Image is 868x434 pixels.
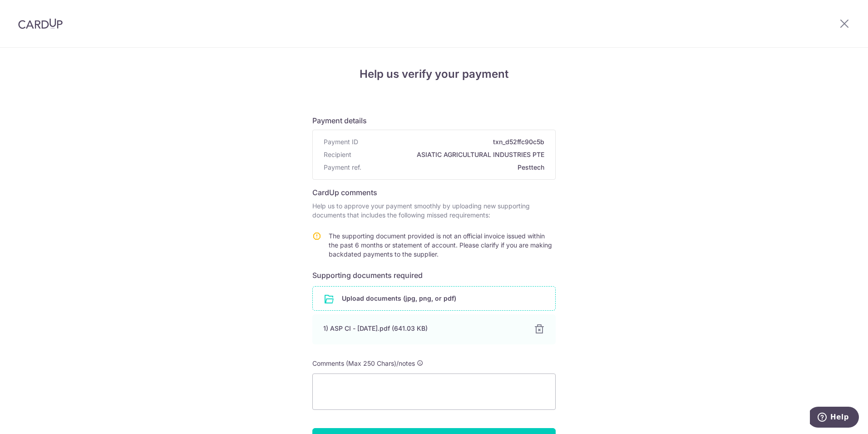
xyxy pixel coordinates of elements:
[324,163,361,172] span: Payment ref.
[324,150,351,159] span: Recipient
[324,137,358,146] span: Payment ID
[312,66,556,82] h4: Help us verify your payment
[312,286,556,311] div: Upload documents (jpg, png, or pdf)
[312,359,415,367] span: Comments (Max 250 Chars)/notes
[355,150,544,159] span: ASIATIC AGRICULTURAL INDUSTRIES PTE
[323,324,523,333] div: 1) ASP CI - [DATE].pdf (641.03 KB)
[312,187,556,198] h6: CardUp comments
[312,202,556,220] p: Help us to approve your payment smoothly by uploading new supporting documents that includes the ...
[810,407,859,429] iframe: Opens a widget where you can find more information
[312,270,556,281] h6: Supporting documents required
[312,115,556,126] h6: Payment details
[362,137,544,146] span: txn_d52ffc90c5b
[329,232,552,258] span: The supporting document provided is not an official invoice issued within the past 6 months or st...
[18,18,63,29] img: CardUp
[365,163,544,172] span: Pesttech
